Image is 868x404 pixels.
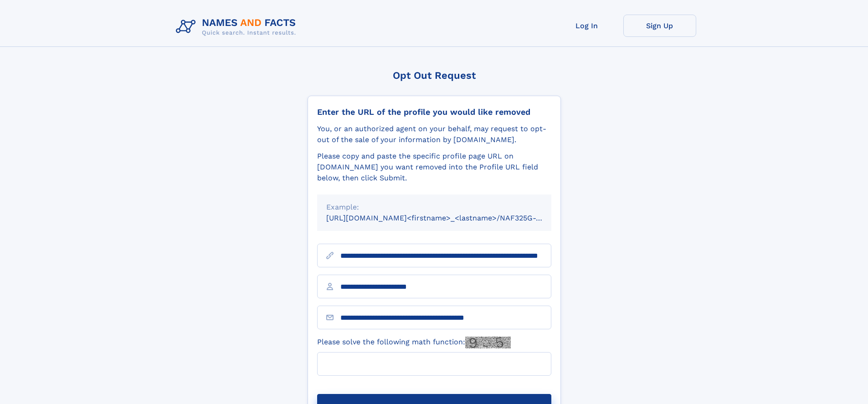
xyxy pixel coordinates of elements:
a: Log In [550,15,623,37]
div: You, or an authorized agent on your behalf, may request to opt-out of the sale of your informatio... [317,123,551,145]
div: Example: [326,202,542,213]
div: Enter the URL of the profile you would like removed [317,107,551,117]
a: Sign Up [623,15,696,37]
label: Please solve the following math function: [317,337,511,348]
img: Logo Names and Facts [172,15,303,39]
div: Opt Out Request [308,70,561,81]
div: Please copy and paste the specific profile page URL on [DOMAIN_NAME] you want removed into the Pr... [317,151,551,184]
small: [URL][DOMAIN_NAME]<firstname>_<lastname>/NAF325G-xxxxxxxx [326,214,569,222]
